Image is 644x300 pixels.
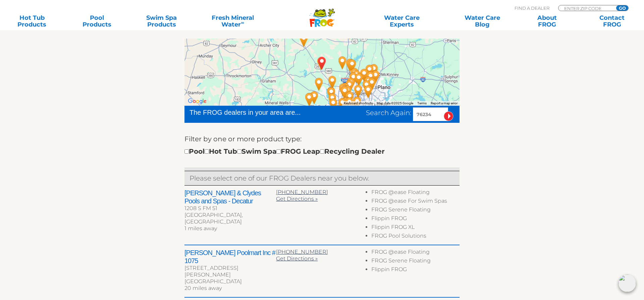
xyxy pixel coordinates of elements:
[371,257,460,266] li: FROG Serene Floating
[325,91,340,109] div: Leslie's Poolmart, Inc. # 224 - 36 miles away.
[324,85,339,103] div: Leslie's Poolmart, Inc. # 576 - 30 miles away.
[351,82,366,100] div: Leslie's Poolmart, Inc. # 227 - 44 miles away.
[340,83,355,101] div: Leslie's Poolmart Inc # 70 - 37 miles away.
[337,83,353,101] div: A-Quality Pool Service, Inc. - 35 miles away.
[342,78,357,96] div: Hart Pool & Spa Inc - 34 miles away.
[184,134,302,144] label: Filter by one or more product type:
[184,212,276,225] div: [GEOGRAPHIC_DATA], [GEOGRAPHIC_DATA]
[190,173,454,184] p: Please select one of our FROG Dealers near you below.
[444,111,453,121] input: Submit
[341,100,357,118] div: Leslie's Poolmart, Inc. # 516 - 51 miles away.
[137,14,187,28] a: Swim SpaProducts
[362,62,377,80] div: Leslie's Poolmart, Inc. # 419 - 46 miles away.
[371,233,460,241] li: FROG Pool Solutions
[190,107,325,117] div: The FROG dealers in your area are...
[377,101,413,105] span: Map data ©2025 Google
[616,5,628,11] input: GO
[335,95,350,113] div: Texas Hot Tub Company - Fort Worth - 44 miles away.
[241,20,244,25] sup: ∞
[366,61,382,80] div: Leslie's Poolmart, Inc. # 626 - 50 miles away.
[276,255,318,262] a: Get Directions »
[366,109,411,117] span: Search Again:
[276,189,328,195] a: [PHONE_NUMBER]
[619,274,636,292] img: openIcon
[522,14,572,28] a: AboutFROG
[346,70,361,88] div: Leslie's Poolmart Inc # 367 - 34 miles away.
[343,99,359,117] div: Leslie's Poolmart Inc # 1074 - 51 miles away.
[563,5,609,11] input: Zip Code Form
[314,54,330,72] div: DECATUR, TX 76234
[357,66,372,84] div: Leslie's Poolmart, Inc. # 569 - 42 miles away.
[323,84,339,102] div: Bonnie & Clydes Pools and Spas - Lake Worth - 30 miles away.
[184,225,217,232] span: 1 miles away
[368,68,383,86] div: Leslie's Poolmart Inc # 46 - 53 miles away.
[371,206,460,215] li: FROG Serene Floating
[330,104,345,122] div: Bonnie & Clydes Pools and Spas - Burleson - 50 miles away.
[184,285,222,291] span: 20 miles away
[184,189,276,205] h2: [PERSON_NAME] & Clydes Pools and Spas - Decatur
[342,89,358,107] div: Leslie's Poolmart Inc # 30 - 42 miles away.
[337,80,353,98] div: All About Water - The Hot Tub Store - 33 miles away.
[361,74,376,92] div: Texas Hot Tub Company - Dallas - 48 miles away.
[307,89,322,107] div: Hacienda Pools - 34 miles away.
[371,224,460,233] li: Flippin FROG XL
[335,54,350,72] div: Leslie's Poolmart Inc # 1075 - 20 miles away.
[371,249,460,257] li: FROG @ease Floating
[184,265,276,271] div: [STREET_ADDRESS]
[184,249,276,265] h2: [PERSON_NAME] Poolmart Inc # 1075
[344,57,360,75] div: Leslie's Poolmart, Inc. # 426 - 29 miles away.
[326,96,341,114] div: Leslie's Poolmart, Inc. # 74 - 41 miles away.
[350,94,365,112] div: Leslie's Poolmart, Inc. # 678 - 51 miles away.
[7,14,57,28] a: Hot TubProducts
[325,73,340,91] div: Leslie's Poolmart, Inc. # 931 - 21 miles away.
[184,271,276,285] div: [PERSON_NAME][GEOGRAPHIC_DATA]
[276,196,318,202] a: Get Directions »
[371,189,460,198] li: FROG @ease Floating
[186,97,208,106] a: Open this area in Google Maps (opens a new window)
[371,266,460,275] li: Flippin FROG
[351,70,367,89] div: Texas Hot Tub Company - Lewisville - 38 miles away.
[338,94,354,112] div: Leslie's Poolmart, Inc. # 278 - 44 miles away.
[276,249,328,255] a: [PHONE_NUMBER]
[431,101,458,105] a: Report a map error
[587,14,637,28] a: ContactFROG
[349,67,364,86] div: Leslie's Poolmart Inc # 115 - 35 miles away.
[363,69,378,87] div: Atlas Spas & Swim Spas - Plano - 48 miles away.
[342,56,358,74] div: Gohlke Pools - 27 miles away.
[364,75,380,93] div: Leslie's Poolmart, Inc. # 21 - 51 miles away.
[335,81,351,99] div: Leslie's Poolmart Inc # 222 - 33 miles away.
[184,146,385,157] div: Pool Hot Tub Swim Spa FROG Leap Recycling Dealer
[338,95,353,113] div: Southern Leisure Spas & Patio - Arlington - 45 miles away.
[417,101,427,105] a: Terms (opens in new tab)
[515,5,549,11] p: Find A Dealer
[361,83,376,101] div: Leslie's Poolmart, Inc. # 751 - 52 miles away.
[371,198,460,206] li: FROG @ease For Swim Spas
[338,95,354,113] div: Bonnie & Clydes Pools and Spas - Arlington - 45 miles away.
[457,14,507,28] a: Water CareBlog
[330,102,346,120] div: Leslie's Poolmart, Inc. # 542 - 49 miles away.
[337,84,353,102] div: Bonnie & Clydes Pools and Spas - Richland Hills - 36 miles away.
[296,31,312,49] div: Clearwater Pools & Service - Bowie - 27 miles away.
[371,215,460,224] li: Flippin FROG
[343,75,359,93] div: Leslie's Poolmart, Inc. # 305 - 34 miles away.
[186,97,208,106] img: Google
[311,75,327,93] div: TK's Country Pools - 20 miles away.
[361,14,442,28] a: Water CareExperts
[201,14,264,28] a: Fresh MineralWater∞
[302,90,317,108] div: Bonnie & Clydes Pools and Spas - Weatherford - 37 miles away.
[359,78,374,96] div: Leslie's Poolmart, Inc. # 33 - 48 miles away.
[347,65,363,84] div: Southern Leisure Spas & Patio - Flower Mound - 33 miles away.
[314,54,329,72] div: Bonnie & Clydes Pools and Spas - Decatur - 1 miles away.
[342,95,357,113] div: Leslie's Poolmart Inc # 147 - 47 miles away.
[71,14,122,28] a: PoolProducts
[184,205,276,212] div: 1208 S FM 51
[344,101,373,106] button: Keyboard shortcuts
